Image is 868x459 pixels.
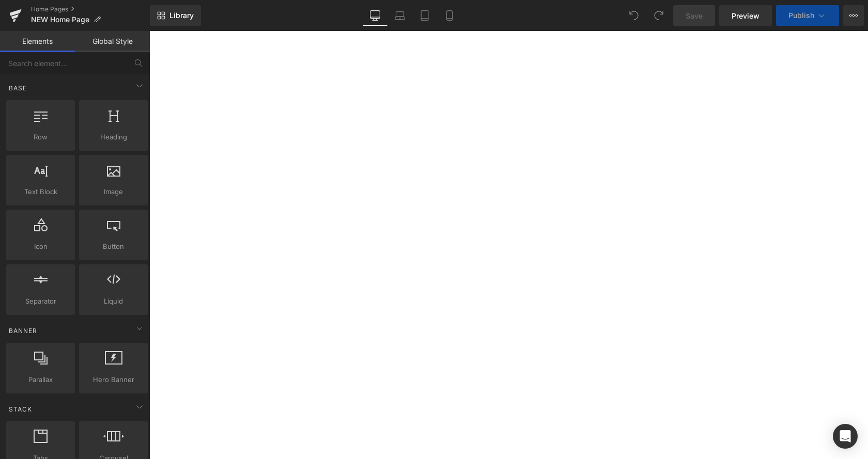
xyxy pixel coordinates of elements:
[686,10,703,21] span: Save
[31,15,89,24] span: NEW Home Page
[624,5,644,26] button: Undo
[719,5,772,26] a: Preview
[8,83,28,93] span: Base
[732,10,760,21] span: Preview
[9,296,72,307] span: Separator
[833,424,858,449] div: Open Intercom Messenger
[437,5,462,26] a: Mobile
[788,11,814,20] span: Publish
[82,296,145,307] span: Liquid
[776,5,839,26] button: Publish
[9,374,72,385] span: Parallax
[82,374,145,385] span: Hero Banner
[82,132,145,143] span: Heading
[82,186,145,197] span: Image
[8,326,38,336] span: Banner
[363,5,388,26] a: Desktop
[8,404,33,414] span: Stack
[412,5,437,26] a: Tablet
[9,132,72,143] span: Row
[843,5,864,26] button: More
[169,11,194,20] span: Library
[648,5,669,26] button: Redo
[9,186,72,197] span: Text Block
[75,31,150,52] a: Global Style
[31,5,150,13] a: Home Pages
[82,241,145,252] span: Button
[9,241,72,252] span: Icon
[388,5,412,26] a: Laptop
[150,5,201,26] a: New Library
